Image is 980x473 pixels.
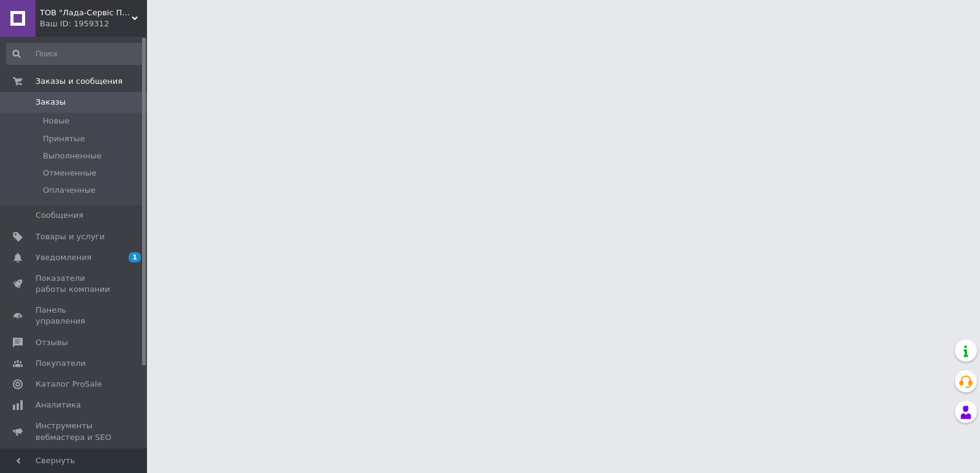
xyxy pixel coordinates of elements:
span: 1 [129,252,141,263]
span: Выполненные [43,151,102,162]
span: Сообщения [36,210,83,221]
span: Отзывы [36,337,68,348]
span: Инструменты вебмастера и SEO [36,420,113,442]
input: Поиск [6,43,145,65]
span: Новые [43,116,70,127]
span: Покупатели [36,358,86,369]
span: Панель управления [36,305,113,327]
span: ТОВ "Лада-Сервіс Плюс" [40,7,132,18]
span: Принятые [43,133,85,144]
span: Товары и услуги [36,231,105,242]
span: Каталог ProSale [36,379,102,390]
div: Ваш ID: 1959312 [40,18,147,29]
span: Заказы и сообщения [36,76,123,87]
span: Уведомления [36,252,91,263]
span: Оплаченные [43,185,96,196]
span: Отмененные [43,168,96,179]
span: Показатели работы компании [36,273,113,295]
span: Аналитика [36,400,81,411]
span: Заказы [36,97,66,108]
